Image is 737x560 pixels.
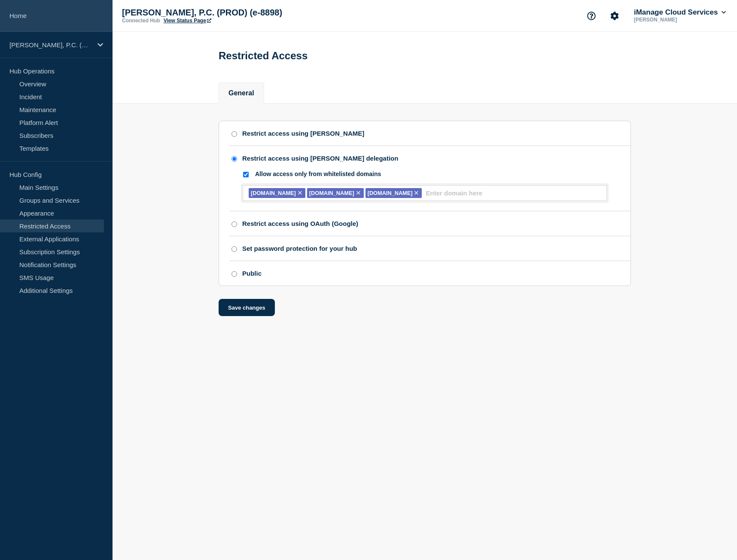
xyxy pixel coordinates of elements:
[251,190,296,196] span: [DOMAIN_NAME]
[229,121,630,286] ul: access restriction method
[122,8,294,18] p: [PERSON_NAME], P.C. (PROD) (e-8898)
[582,7,600,25] button: Support
[632,8,728,17] button: iManage Cloud Services
[219,299,275,316] button: Save changes
[243,172,249,177] input: Allow access only from whitelisted domains
[368,190,413,196] span: [DOMAIN_NAME]
[242,130,364,137] div: Restrict access using [PERSON_NAME]
[242,245,357,252] div: Set password protection for your hub
[231,156,237,162] input: Restrict access using SAML delegation
[9,41,92,49] p: [PERSON_NAME], P.C. (PROD) (e-8898)
[242,155,398,162] div: Restrict access using [PERSON_NAME] delegation
[231,131,237,137] input: Restrict access using SAML
[255,170,381,177] div: Allow access only from whitelisted domains
[242,220,358,227] div: Restrict access using OAuth (Google)
[228,89,254,97] button: General
[122,18,160,24] p: Connected Hub
[632,17,722,23] p: [PERSON_NAME]
[426,189,602,197] input: Enter domain here
[164,18,211,24] a: View Status Page
[606,7,624,25] button: Account settings
[242,270,262,277] div: Public
[231,246,237,252] input: Set password protection for your hub
[231,221,237,227] input: Restrict access using OAuth (Google)
[231,271,237,277] input: Public
[309,190,354,196] span: [DOMAIN_NAME]
[219,50,308,62] h1: Restricted Access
